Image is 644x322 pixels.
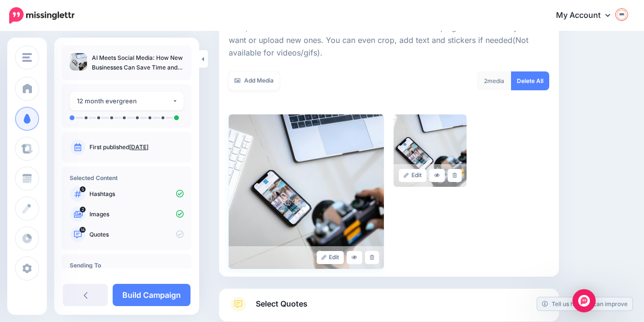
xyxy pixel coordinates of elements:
img: Missinglettr [9,7,74,24]
a: Add Media [229,71,279,90]
img: menu.png [22,53,32,62]
img: 3d0b3a2f2ab5d26a5b2e71b7e8ac9c07_thumb.jpg [70,53,87,70]
div: Open Intercom Messenger [572,289,596,312]
a: Delete All [511,71,549,90]
a: Edit [317,251,344,264]
button: 12 month evergreen [70,92,184,111]
span: 2 [80,207,86,212]
div: Select Media [229,17,549,269]
p: Hashtags [89,190,184,198]
h4: Sending To [70,262,184,269]
div: media [477,71,512,90]
p: Quotes [89,230,184,239]
a: Edit [399,169,426,182]
a: Select Quotes [229,296,549,322]
h4: Selected Content [70,174,184,182]
a: Tell us how we can improve [537,297,632,310]
span: Select Quotes [256,297,307,310]
span: 14 [80,227,86,233]
span: 5 [80,186,86,192]
span: 2 [484,77,487,84]
img: 3d0b3a2f2ab5d26a5b2e71b7e8ac9c07_large.jpg [229,114,384,269]
p: AI Meets Social Media: How New Businesses Can Save Time and Boost Result [92,53,184,72]
div: 12 month evergreen [77,96,172,107]
a: My Account [546,4,629,28]
p: Images [89,210,184,219]
p: First published [89,143,184,152]
a: [DATE] [129,143,148,151]
img: c2c176d68d7b8ab5bd9c555ccace4b5e_large.jpg [394,114,467,187]
p: Next, let's make sure we have the best media for this campaign. Delete those you don't want or up... [229,22,549,59]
